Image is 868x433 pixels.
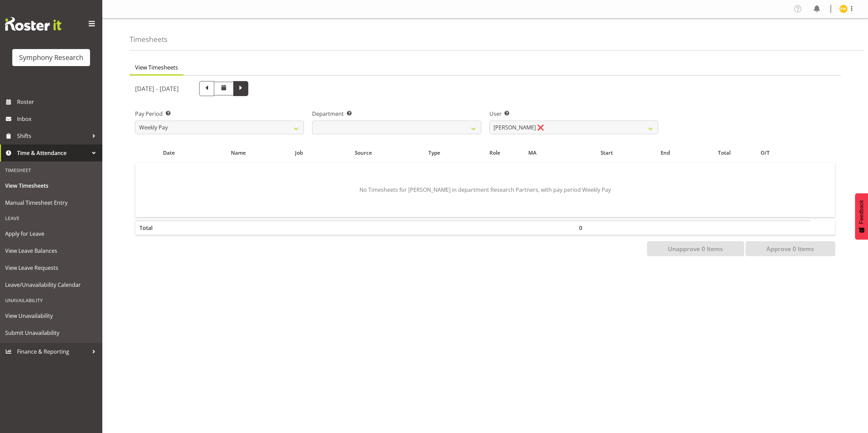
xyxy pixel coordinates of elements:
span: Shifts [17,131,89,141]
img: enrica-walsh11863.jpg [839,5,848,13]
span: Leave/Unavailability Calendar [5,280,97,290]
span: O/T [761,149,770,157]
span: Submit Unavailability [5,328,97,338]
span: View Timesheets [135,63,178,72]
span: Time & Attendance [17,148,89,158]
a: Leave/Unavailability Calendar [2,276,101,293]
a: Apply for Leave [2,225,101,242]
p: No Timesheets for [PERSON_NAME] in department Research Partners, with pay period Weekly Pay [157,186,813,194]
span: Date [163,149,175,157]
div: Leave [2,211,101,225]
span: Finance & Reporting [17,346,89,357]
span: Start [601,149,613,157]
a: Manual Timesheet Entry [2,194,101,211]
span: Roster [17,97,99,107]
span: Feedback [858,200,865,224]
span: End [661,149,670,157]
span: View Leave Requests [5,263,97,273]
th: 0 [575,220,638,235]
div: Timesheet [2,163,101,177]
a: View Timesheets [2,177,101,194]
button: Unapprove 0 Items [647,241,744,256]
img: Rosterit website logo [5,17,61,31]
span: Unapprove 0 Items [668,244,723,253]
span: Type [428,149,440,157]
span: View Leave Balances [5,246,97,256]
span: Approve 0 Items [766,244,814,253]
a: Submit Unavailability [2,324,101,341]
span: View Unavailability [5,311,97,321]
button: Approve 0 Items [746,241,835,256]
span: Role [489,149,500,157]
a: View Leave Requests [2,259,101,276]
label: Pay Period [135,110,304,118]
a: View Leave Balances [2,242,101,259]
th: Total [135,220,202,235]
span: Manual Timesheet Entry [5,198,97,208]
span: Source [355,149,372,157]
a: View Unavailability [2,307,101,324]
span: Inbox [17,114,99,124]
span: Apply for Leave [5,229,97,239]
div: Unavailability [2,293,101,307]
span: View Timesheets [5,181,97,191]
span: Total [718,149,731,157]
label: Department [312,110,481,118]
label: User [489,110,658,118]
button: Feedback - Show survey [855,193,868,239]
span: MA [528,149,536,157]
div: Symphony Research [19,52,83,63]
span: Job [295,149,303,157]
span: Name [231,149,246,157]
h4: Timesheets [130,35,167,43]
h5: [DATE] - [DATE] [135,85,179,92]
